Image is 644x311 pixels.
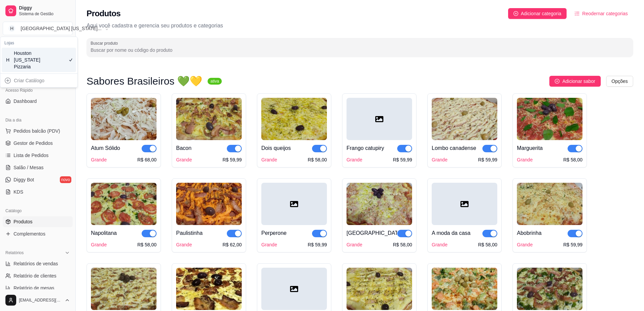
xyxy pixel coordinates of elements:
[14,152,49,159] span: Lista de Pedidos
[3,85,73,96] div: Acesso Rápido
[222,156,242,163] div: R$ 59,99
[176,229,202,237] div: Paulistinha
[308,156,327,163] div: R$ 58,00
[3,162,73,173] a: Salão / Mesas
[14,98,37,105] span: Dashboard
[21,25,101,32] div: [GEOGRAPHIC_DATA] [US_STATE] ...
[0,74,77,87] div: Suggestions
[87,77,202,85] h3: Sabores Brasileiros 💚💛
[3,138,73,149] a: Gestor de Pedidos
[14,260,58,267] span: Relatórios de vendas
[222,241,242,248] div: R$ 62,00
[176,183,242,225] img: product-image
[176,144,191,152] div: Bacon
[5,250,24,256] span: Relatórios
[606,76,633,87] button: Opções
[432,268,497,310] img: product-image
[176,268,242,310] img: product-image
[261,156,277,163] div: Grande
[4,57,11,63] span: H
[3,3,73,19] a: DiggySistema de Gestão
[19,297,62,303] span: [EMAIL_ADDRESS][DOMAIN_NAME]
[3,270,73,281] a: Relatório de clientes
[14,188,23,195] span: KDS
[14,218,32,225] span: Produtos
[261,241,277,248] div: Grande
[517,229,542,237] div: Abobrinha
[432,144,476,152] div: Lombo canadense
[517,156,533,163] div: Grande
[563,241,582,248] div: R$ 59,99
[208,78,221,85] sup: ativa
[91,268,157,310] img: product-image
[176,156,192,163] div: Grande
[347,229,397,237] div: [GEOGRAPHIC_DATA]
[137,241,157,248] div: R$ 58,00
[3,174,73,185] a: Diggy Botnovo
[14,164,44,171] span: Salão / Mesas
[308,241,327,248] div: R$ 59,99
[3,115,73,126] div: Dia a dia
[517,98,582,140] img: product-image
[3,258,73,269] a: Relatórios de vendas
[432,156,448,163] div: Grande
[0,37,77,73] div: Suggestions
[176,241,192,248] div: Grande
[347,144,384,152] div: Frango catupiry
[14,50,44,70] div: Houston [US_STATE] Pizzaria
[517,268,582,310] img: product-image
[562,77,595,85] span: Adicionar sabor
[575,11,579,16] span: ordered-list
[612,77,628,85] span: Opções
[176,98,242,140] img: product-image
[87,22,633,30] p: Aqui você cadastra e gerencia seu produtos e categorias
[3,292,73,308] button: [EMAIL_ADDRESS][DOMAIN_NAME]
[87,8,121,19] h2: Produtos
[549,76,600,87] button: Adicionar sabor
[393,156,412,163] div: R$ 59,99
[478,156,497,163] div: R$ 59,99
[478,241,497,248] div: R$ 58,00
[582,10,628,17] span: Reodernar categorias
[91,144,120,152] div: Atum Sólido
[347,156,362,163] div: Grande
[14,176,34,183] span: Diggy Bot
[2,38,76,48] div: Lojas
[91,229,117,237] div: Napolitana
[393,241,412,248] div: R$ 58,00
[261,229,287,237] div: Perperone
[508,8,567,19] button: Adicionar categoria
[347,241,362,248] div: Grande
[517,241,533,248] div: Grande
[517,144,543,152] div: Marguerita
[14,285,54,291] span: Relatório de mesas
[347,183,412,225] img: product-image
[14,272,56,279] span: Relatório de clientes
[514,11,518,16] span: plus-circle
[432,229,471,237] div: A moda da casa
[19,11,70,17] span: Sistema de Gestão
[137,156,157,163] div: R$ 68,00
[3,216,73,227] a: Produtos
[555,79,559,84] span: plus-circle
[91,156,107,163] div: Grande
[432,98,497,140] img: product-image
[3,205,73,216] div: Catálogo
[563,156,582,163] div: R$ 58,00
[569,8,633,19] button: Reodernar categorias
[8,25,15,32] span: H
[91,40,120,46] label: Buscar produto
[3,283,73,293] a: Relatório de mesas
[14,128,60,134] span: Pedidos balcão (PDV)
[432,241,448,248] div: Grande
[347,268,412,310] img: product-image
[91,47,629,53] input: Buscar produto
[261,144,291,152] div: Dois queijos
[3,126,73,136] button: Pedidos balcão (PDV)
[261,98,327,140] img: product-image
[517,183,582,225] img: product-image
[521,10,562,17] span: Adicionar categoria
[91,183,157,225] img: product-image
[3,96,73,107] a: Dashboard
[3,228,73,239] a: Complementos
